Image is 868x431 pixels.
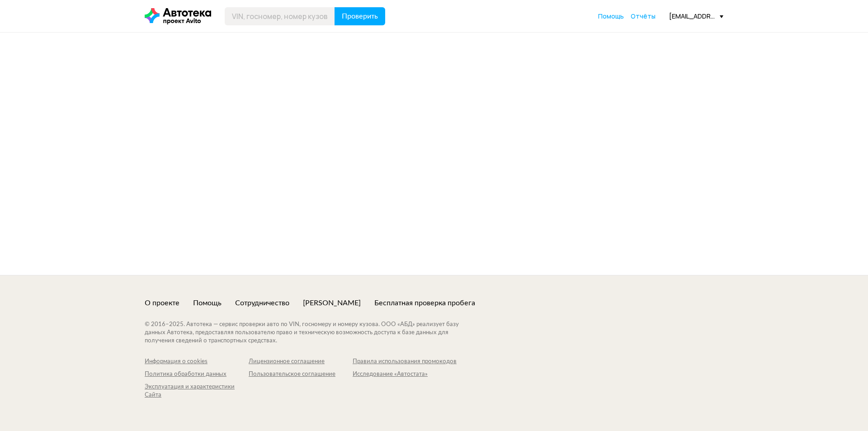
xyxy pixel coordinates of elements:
[235,298,289,308] a: Сотрудничество
[145,370,249,379] a: Политика обработки данных
[303,298,361,308] a: [PERSON_NAME]
[193,298,222,308] a: Помощь
[353,370,457,379] a: Исследование «Автостата»
[669,12,723,20] div: [EMAIL_ADDRESS][DOMAIN_NAME]
[335,7,385,25] button: Проверить
[249,358,353,366] a: Лицензионное соглашение
[145,298,179,308] a: О проекте
[145,383,249,399] a: Эксплуатация и характеристики Сайта
[598,12,624,21] a: Помощь
[374,298,475,308] a: Бесплатная проверка пробега
[145,358,249,366] a: Информация о cookies
[225,7,335,25] input: VIN, госномер, номер кузова
[353,358,457,366] a: Правила использования промокодов
[145,321,477,345] div: © 2016– 2025 . Автотека — сервис проверки авто по VIN, госномеру и номеру кузова. ООО «АБД» реали...
[342,13,378,20] span: Проверить
[249,370,353,379] a: Пользовательское соглашение
[631,12,656,21] a: Отчёты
